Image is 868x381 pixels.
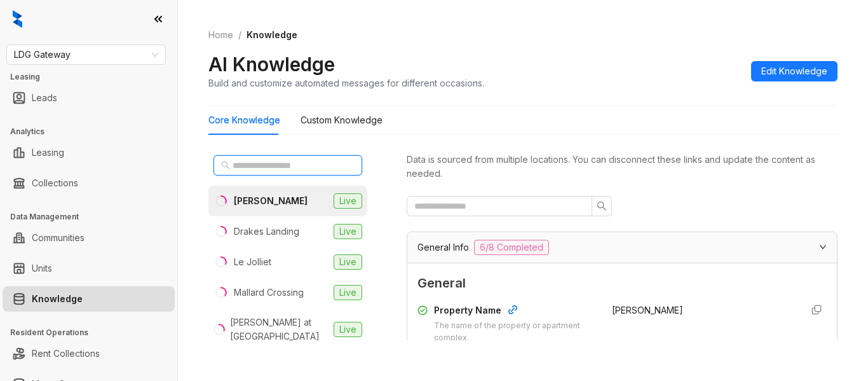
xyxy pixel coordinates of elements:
span: Live [334,193,362,209]
span: General Info [417,240,469,254]
span: Live [334,254,362,270]
span: [PERSON_NAME] [612,305,683,315]
li: Leasing [3,140,175,165]
li: Rent Collections [3,341,175,366]
div: [PERSON_NAME] [234,194,308,208]
div: Data is sourced from multiple locations. You can disconnect these links and update the content as... [407,153,837,181]
span: expanded [819,243,827,251]
span: LDG Gateway [14,45,158,64]
span: Knowledge [247,29,297,40]
li: Units [3,256,175,281]
a: Units [32,256,52,281]
div: Le Jolliet [234,255,271,269]
li: Collections [3,170,175,196]
div: Property Name [434,303,597,320]
h3: Data Management [10,211,177,223]
a: Leads [32,85,57,111]
span: search [597,201,607,211]
span: Live [334,224,362,239]
a: Collections [32,170,78,196]
li: / [238,28,241,42]
h3: Resident Operations [10,327,177,338]
span: Edit Knowledge [761,64,827,78]
div: Mallard Crossing [234,286,304,300]
a: Rent Collections [32,341,100,366]
span: search [221,161,230,170]
img: logo [13,10,22,28]
span: 6/8 Completed [474,240,549,255]
div: [PERSON_NAME] at [GEOGRAPHIC_DATA] [230,315,329,343]
a: Leasing [32,140,64,165]
div: The name of the property or apartment complex. [434,320,597,344]
span: Live [334,285,362,300]
li: Leads [3,85,175,111]
a: Home [206,28,236,42]
button: Edit Knowledge [751,61,837,81]
a: Communities [32,225,85,251]
span: Live [334,322,362,337]
div: General Info6/8 Completed [407,232,837,263]
li: Communities [3,225,175,251]
a: Knowledge [32,286,83,312]
div: Drakes Landing [234,225,299,239]
div: Custom Knowledge [301,113,383,127]
h3: Analytics [10,126,177,137]
div: Build and customize automated messages for different occasions. [208,76,484,90]
div: Core Knowledge [208,113,280,127]
h2: AI Knowledge [208,52,335,76]
li: Knowledge [3,286,175,312]
h3: Leasing [10,71,177,83]
span: General [417,274,827,293]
